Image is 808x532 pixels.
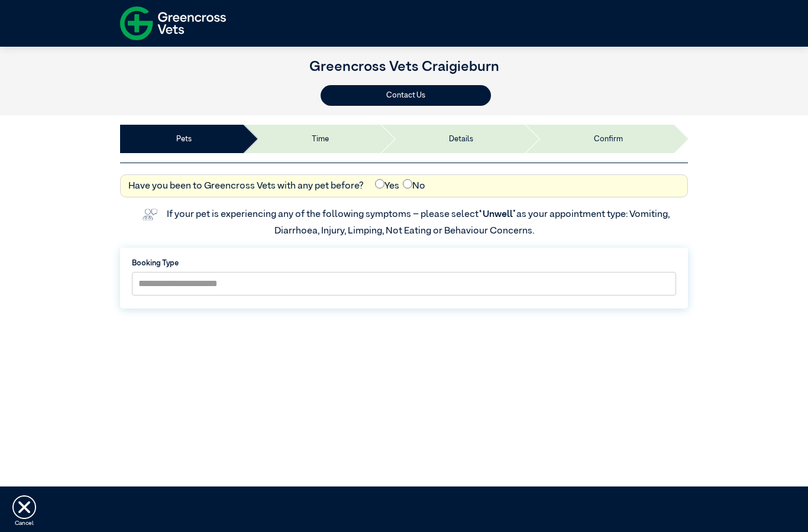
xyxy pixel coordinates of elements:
label: No [403,179,425,193]
span: “Unwell” [479,210,516,219]
label: Booking Type [132,258,676,269]
button: Contact Us [321,85,491,106]
img: vet [138,205,161,224]
label: Have you been to Greencross Vets with any pet before? [128,179,364,193]
img: f-logo [120,3,226,44]
a: Greencross Vets Craigieburn [309,60,499,74]
a: Pets [176,134,192,145]
input: No [403,179,412,189]
label: If your pet is experiencing any of the following symptoms – please select as your appointment typ... [167,210,671,236]
input: Yes [375,179,384,189]
label: Yes [375,179,399,193]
